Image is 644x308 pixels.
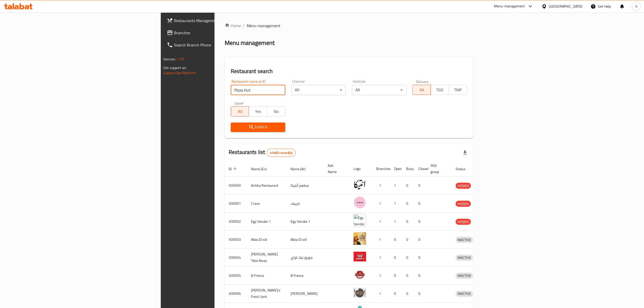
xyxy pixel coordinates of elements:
span: Search [235,124,281,130]
img: Lujo's Fresh Junk [353,286,366,299]
span: ID [229,166,238,172]
span: Get support on: [163,64,187,71]
td: 0 [402,195,414,213]
td: 0 [414,213,426,231]
span: Status [456,166,472,172]
td: B Fresco [287,267,324,285]
img: Egy Vendor 1 [353,214,366,227]
td: 1 [372,231,390,249]
td: كرييف [287,195,324,213]
td: 1 [372,249,390,267]
span: Branches [174,30,264,36]
td: 0 [390,231,402,249]
th: Open [390,161,402,177]
td: 0 [402,267,414,285]
span: TGO [433,86,447,94]
td: 1 [390,177,402,195]
button: All [413,85,431,95]
span: Restaurants Management [174,18,264,24]
span: Search Branch Phone [174,42,264,48]
td: 1 [372,285,390,303]
span: All [233,108,247,115]
input: Search for restaurant name or ID.. [231,85,285,95]
td: 0 [414,249,426,267]
td: 0 [402,231,414,249]
td: 1 [390,213,402,231]
button: Search [231,123,285,132]
th: Busy [402,161,414,177]
label: Upsell [234,101,244,105]
span: No [269,108,283,115]
th: Branches [372,161,390,177]
button: All [231,106,249,116]
img: Moro's Take Away [353,250,366,263]
span: 41463 record(s) [267,150,295,155]
th: Closed [414,161,426,177]
td: مطعم أنتيكا [287,177,324,195]
div: [GEOGRAPHIC_DATA] [549,4,582,9]
td: 0 [402,213,414,231]
div: Export file [459,147,471,159]
span: INACTIVE [456,291,473,297]
td: Abou El sid [287,231,324,249]
img: B Fresco [353,268,366,281]
span: Name (En) [251,166,273,172]
td: 0 [390,267,402,285]
img: Abou El sid [353,232,366,245]
span: POS group [431,163,445,175]
td: 0 [414,177,426,195]
a: Branches [163,27,268,39]
span: All [415,86,429,94]
span: Ref. Name [328,163,343,175]
span: 1.0.0 [176,56,184,62]
label: Delivery [416,80,429,83]
td: Egy Vendor 1 [287,213,324,231]
h2: Restaurants list [229,148,296,157]
a: Support.OpsPlatform [163,70,195,76]
td: 0 [414,195,426,213]
div: All [291,85,346,95]
h2: Restaurant search [231,67,467,75]
span: A [635,4,637,9]
span: HIDDEN [456,183,471,189]
span: INACTIVE [456,237,473,243]
td: 1 [372,267,390,285]
td: 0 [402,249,414,267]
td: 0 [402,285,414,303]
a: Restaurants Management [163,14,268,27]
img: Antika Restaurant [353,178,366,191]
td: 1 [372,213,390,231]
span: Yes [251,108,265,115]
span: Name (Ar) [291,166,312,172]
span: INACTIVE [456,273,473,279]
button: No [267,106,285,116]
div: HIDDEN [456,219,471,225]
button: TMP [449,85,467,95]
img: Crave [353,196,366,209]
td: 1 [372,177,390,195]
td: 0 [402,177,414,195]
td: 0 [390,249,402,267]
td: 0 [414,231,426,249]
a: Search Branch Phone [163,39,268,51]
th: Logo [349,161,372,177]
td: 0 [414,267,426,285]
span: HIDDEN [456,201,471,207]
div: Total records count [266,149,296,157]
span: TMP [451,86,465,94]
div: INACTIVE [456,255,473,261]
td: موروز تيك اواي [287,249,324,267]
span: INACTIVE [456,255,473,261]
span: HIDDEN [456,219,471,225]
td: 1 [390,195,402,213]
td: 0 [390,285,402,303]
button: TGO [431,85,449,95]
td: 1 [372,195,390,213]
span: Version: [163,56,176,62]
td: 0 [414,285,426,303]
